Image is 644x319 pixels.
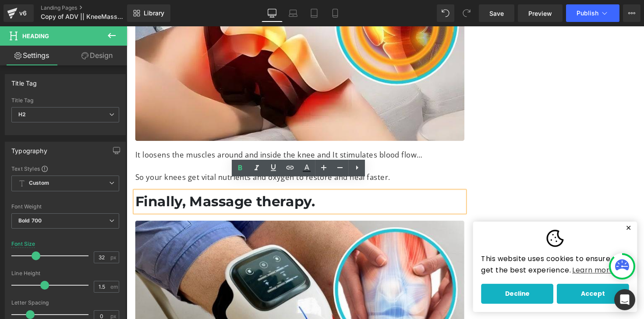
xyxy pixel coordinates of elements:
b: Custom [29,179,49,187]
span: This website uses cookies to ensure you get the best experience. [363,233,515,257]
button: Publish [566,4,619,22]
a: Learn more [455,244,501,257]
a: Laptop [283,4,304,22]
a: Preview [518,4,563,22]
a: Desktop [262,4,283,22]
div: Font Size [11,241,35,247]
div: Letter Spacing [11,300,119,306]
div: Title Tag [11,75,37,87]
button: More [623,4,640,22]
a: Mobile [325,4,346,22]
p: So your knees get vital nutrients and oxygen to restore and heal faster. [9,149,346,161]
button: dismiss cookie message [509,204,520,210]
span: em [110,284,118,290]
b: Bold 700 [18,217,42,224]
a: Landing Pages [41,4,142,11]
div: Typography [11,142,47,154]
div: Open Intercom Messenger [614,289,635,310]
span: px [110,313,118,319]
div: Text Styles [11,165,119,172]
button: Redo [458,4,475,22]
span: Preview [528,9,552,18]
h2: Finally, Massage therapy. [9,169,346,190]
div: Font Weight [11,204,119,210]
div: Line Height [11,270,119,276]
a: New Library [127,4,170,22]
img: logo [430,208,448,226]
p: It loosens the muscles around and inside the knee and It stimulates blood flow… [9,126,346,138]
button: deny cookies [363,264,437,284]
a: v6 [4,4,34,22]
div: Title Tag [11,97,119,104]
b: H2 [18,111,26,118]
button: allow cookies [441,264,515,284]
span: Save [489,9,504,18]
span: Heading [22,32,49,39]
button: Undo [437,4,454,22]
a: Tablet [304,4,325,22]
span: Publish [577,10,598,17]
a: Design [65,46,129,65]
span: Copy of ADV || KneeMassager-new || Klaviyo [41,13,125,20]
span: px [110,254,118,260]
span: Library [144,9,164,17]
div: v6 [18,7,28,19]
